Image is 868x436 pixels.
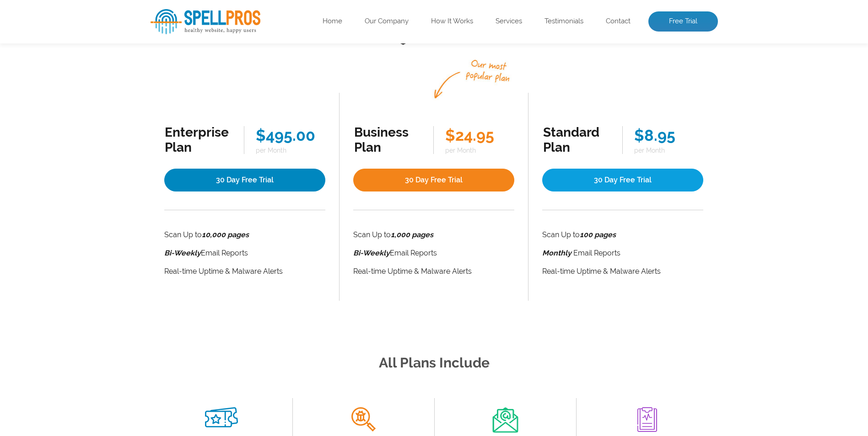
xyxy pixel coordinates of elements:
[496,17,522,26] a: Services
[637,407,657,432] img: Bi Weekly Reports
[648,11,718,32] a: Free Trial
[542,169,703,191] a: 30 Day Free Trial
[323,17,342,26] a: Home
[151,9,260,34] img: SpellPros
[353,169,514,191] a: 30 Day Free Trial
[165,125,232,155] div: Enterprise Plan
[256,126,324,144] div: $495.00
[543,125,611,155] div: Standard Plan
[353,265,514,278] li: Real-time Uptime & Malware Alerts
[365,17,409,26] a: Our Company
[492,407,518,433] img: Immediate Alerts
[164,169,326,191] a: 30 Day Free Trial
[445,147,514,154] span: per Month
[164,247,326,260] li: Email Reports
[634,126,703,144] div: $8.95
[353,229,514,241] li: Scan Up to
[431,17,473,26] a: How It Works
[445,126,514,144] div: $24.95
[164,249,201,257] i: Bi-Weekly
[542,229,703,241] li: Scan Up to
[391,230,433,239] strong: 1,000 pages
[202,230,249,239] strong: 10,000 pages
[542,249,571,257] strong: Monthly
[354,125,422,155] div: Business Plan
[353,247,514,260] li: Email Reports
[164,265,326,278] li: Real-time Uptime & Malware Alerts
[205,407,238,427] img: Free Month Trial
[256,147,324,154] span: per Month
[542,265,703,278] li: Real-time Uptime & Malware Alerts
[580,230,616,239] strong: 100 pages
[545,17,583,26] a: Testimonials
[351,407,376,431] img: Malware Virus Scan
[353,249,390,257] i: Bi-Weekly
[542,247,703,260] li: Email Reports
[634,147,703,154] span: per Month
[606,17,631,26] a: Contact
[164,229,326,241] li: Scan Up to
[151,351,718,375] h2: All Plans Include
